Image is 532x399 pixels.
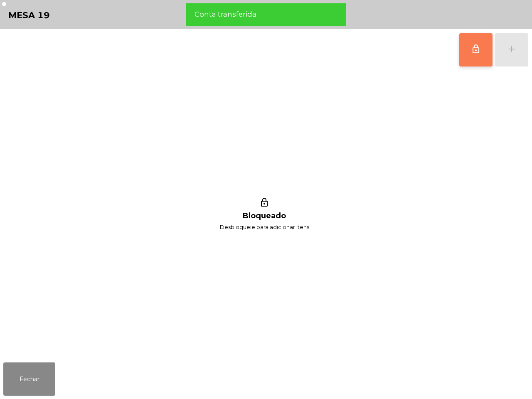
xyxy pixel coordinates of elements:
[220,222,309,232] span: Desbloqueie para adicionar itens
[258,197,271,210] i: lock_outline
[8,9,50,22] h4: Mesa 19
[243,212,286,220] h1: Bloqueado
[195,9,256,20] span: Conta transferida
[471,44,481,54] span: lock_outline
[3,362,55,396] button: Fechar
[459,33,493,66] button: lock_outline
